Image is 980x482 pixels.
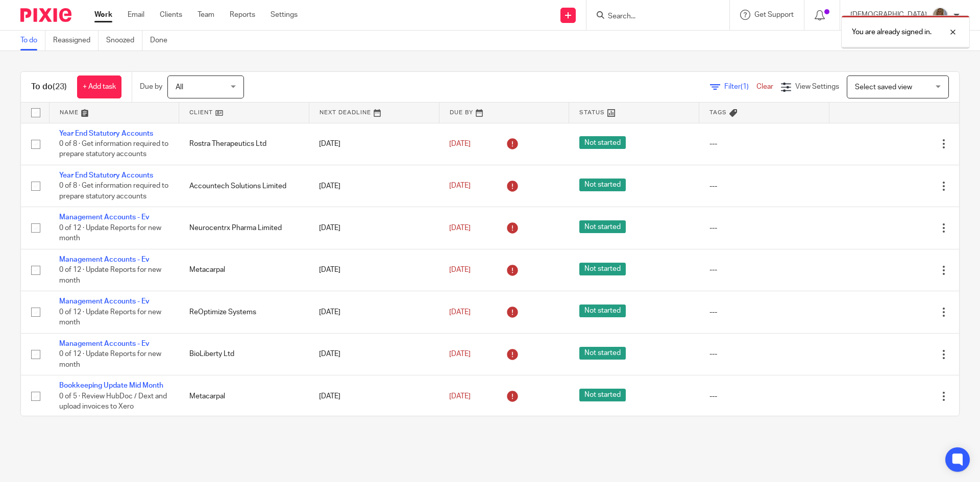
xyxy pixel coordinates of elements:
span: (23) [53,83,67,91]
span: 0 of 12 · Update Reports for new month [59,309,161,326]
a: Year End Statutory Accounts [59,130,153,137]
img: Pixie [20,8,71,22]
div: --- [709,181,819,191]
span: 0 of 5 · Review HubDoc / Dext and upload invoices to Xero [59,393,167,411]
span: Not started [579,389,626,401]
a: + Add task [77,75,121,98]
span: Not started [579,179,626,191]
div: --- [709,265,819,275]
span: 0 of 12 · Update Reports for new month [59,266,161,284]
span: Tags [709,110,727,115]
a: Management Accounts - Ev [59,214,150,221]
span: [DATE] [449,350,471,358]
td: [DATE] [309,291,439,333]
span: [DATE] [449,309,471,316]
div: --- [709,391,819,401]
a: Bookkeeping Update Mid Month [59,382,163,389]
a: Email [128,10,144,20]
span: 0 of 8 · Get information required to prepare statutory accounts [59,183,168,200]
td: Metacarpal [179,375,309,417]
h1: To do [31,82,67,92]
span: Filter [724,83,756,90]
span: Not started [579,347,626,360]
a: Management Accounts - Ev [59,340,150,347]
span: 0 of 12 · Update Reports for new month [59,350,161,368]
a: Year End Statutory Accounts [59,172,153,179]
td: [DATE] [309,165,439,207]
a: Management Accounts - Ev [59,298,150,305]
span: [DATE] [449,183,471,190]
span: View Settings [795,83,839,90]
span: Select saved view [855,84,912,91]
span: Not started [579,263,626,275]
span: [DATE] [449,224,471,232]
td: Metacarpal [179,249,309,291]
td: [DATE] [309,249,439,291]
a: Reassigned [53,31,99,50]
td: BioLiberty Ltd [179,333,309,375]
span: [DATE] [449,266,471,273]
span: Not started [579,305,626,317]
td: Accountech Solutions Limited [179,165,309,207]
div: --- [709,139,819,149]
a: Snoozed [106,31,142,50]
p: Due by [140,82,162,92]
a: Management Accounts - Ev [59,256,150,263]
span: [DATE] [449,140,471,147]
a: To do [20,31,45,50]
td: Rostra Therapeutics Ltd [179,123,309,165]
a: Work [94,10,112,20]
td: [DATE] [309,375,439,417]
div: --- [709,307,819,317]
span: [DATE] [449,393,471,400]
td: ReOptimize Systems [179,291,309,333]
div: --- [709,349,819,359]
span: Not started [579,136,626,149]
span: (1) [741,83,749,90]
td: [DATE] [309,207,439,249]
td: [DATE] [309,123,439,165]
p: You are already signed in. [852,27,932,37]
a: Team [198,10,214,20]
span: 0 of 12 · Update Reports for new month [59,224,161,242]
a: Done [150,31,175,50]
a: Settings [271,10,298,20]
span: All [176,84,183,91]
td: [DATE] [309,333,439,375]
img: IMG_1782.jpg [932,7,948,23]
a: Clients [160,10,182,20]
span: Not started [579,220,626,233]
a: Clear [756,83,773,90]
span: 0 of 8 · Get information required to prepare statutory accounts [59,140,168,158]
td: Neurocentrx Pharma Limited [179,207,309,249]
div: --- [709,223,819,233]
a: Reports [230,10,255,20]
